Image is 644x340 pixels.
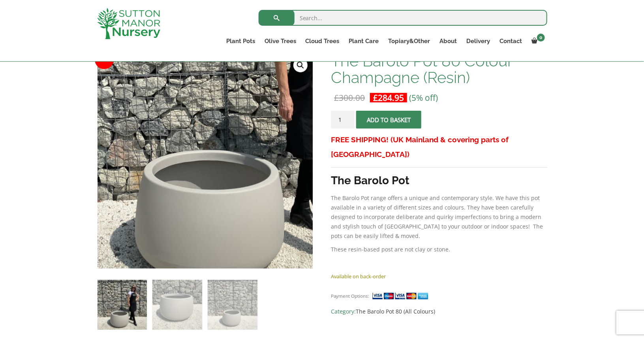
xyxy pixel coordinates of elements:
[372,292,431,300] img: payment supported
[331,174,409,187] strong: The Barolo Pot
[293,58,308,72] a: View full-screen image gallery
[409,92,438,103] span: (5% off)
[537,34,545,42] span: 0
[98,280,147,329] img: The Barolo Pot 80 Colour Champagne (Resin)
[527,36,547,47] a: 0
[462,36,495,47] a: Delivery
[356,111,421,128] button: Add to basket
[301,36,344,47] a: Cloud Trees
[259,10,547,26] input: Search...
[331,111,355,128] input: Product quantity
[331,307,547,316] span: Category:
[435,36,462,47] a: About
[334,92,339,103] span: £
[331,193,547,241] p: The Barolo Pot range offers a unique and contemporary style. We have this pot available in a vari...
[208,280,257,329] img: The Barolo Pot 80 Colour Champagne (Resin) - Image 3
[373,92,378,103] span: £
[384,36,435,47] a: Topiary&Other
[331,272,547,281] p: Available on back-order
[331,132,547,162] h3: FREE SHIPPING! (UK Mainland & covering parts of [GEOGRAPHIC_DATA])
[344,36,384,47] a: Plant Care
[331,53,547,86] h1: The Barolo Pot 80 Colour Champagne (Resin)
[331,293,369,299] small: Payment Options:
[222,36,260,47] a: Plant Pots
[373,92,404,103] bdi: 284.95
[495,36,527,47] a: Contact
[152,280,202,329] img: The Barolo Pot 80 Colour Champagne (Resin) - Image 2
[356,308,435,315] a: The Barolo Pot 80 (All Colours)
[331,245,547,254] p: These resin-based post are not clay or stone.
[97,8,160,39] img: logo
[260,36,301,47] a: Olive Trees
[334,92,365,103] bdi: 300.00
